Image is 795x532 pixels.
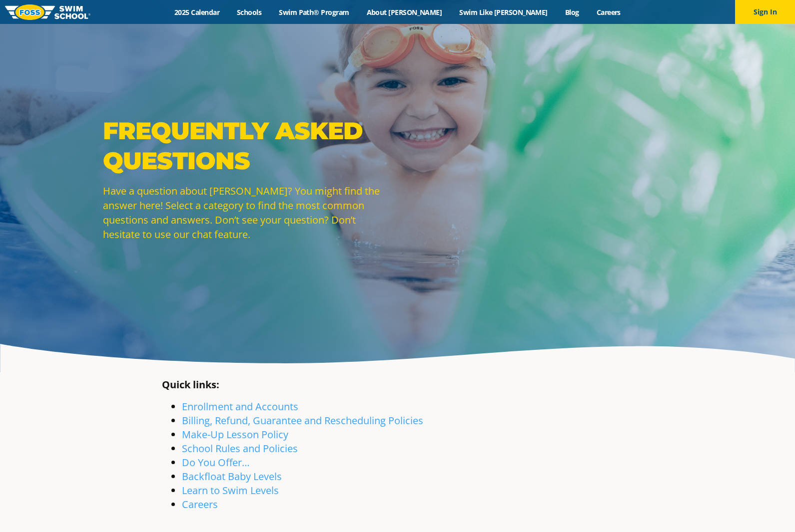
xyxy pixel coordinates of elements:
a: Careers [588,7,629,17]
a: Enrollment and Accounts [182,400,298,413]
p: Have a question about [PERSON_NAME]? You might find the answer here! Select a category to find th... [103,184,393,242]
a: Learn to Swim Levels [182,484,279,497]
a: Do You Offer… [182,456,250,469]
a: Make-Up Lesson Policy [182,428,288,441]
a: Backfloat Baby Levels [182,470,282,483]
p: Frequently Asked Questions [103,116,393,176]
a: Swim Like [PERSON_NAME] [451,7,557,17]
a: 2025 Calendar [166,7,228,17]
a: Careers [182,498,218,511]
a: Swim Path® Program [270,7,358,17]
a: Billing, Refund, Guarantee and Rescheduling Policies [182,414,423,427]
a: Blog [556,7,588,17]
strong: Quick links: [162,378,219,391]
a: Schools [228,7,270,17]
img: FOSS Swim School Logo [5,4,90,20]
a: About [PERSON_NAME] [358,7,451,17]
a: School Rules and Policies [182,442,298,455]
